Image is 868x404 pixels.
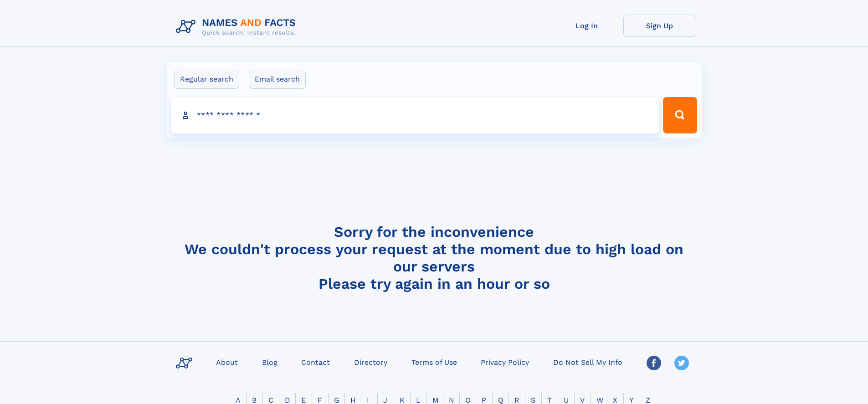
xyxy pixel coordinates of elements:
label: Regular search [174,70,239,89]
input: search input [171,97,659,133]
h4: Sorry for the inconvenience We couldn't process your request at the moment due to high load on ou... [172,223,696,292]
button: Search Button [663,97,697,133]
img: Facebook [647,356,661,370]
img: Logo Names and Facts [172,15,303,39]
a: Privacy Policy [477,355,533,368]
a: Directory [350,355,391,368]
a: Contact [298,355,334,368]
label: Email search [249,70,306,89]
img: Twitter [674,356,689,370]
a: Blog [258,355,281,368]
a: Sign Up [623,15,696,37]
a: Do Not Sell My Info [550,355,626,368]
a: Log In [550,15,623,37]
a: About [212,355,241,368]
a: Terms of Use [408,355,461,368]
